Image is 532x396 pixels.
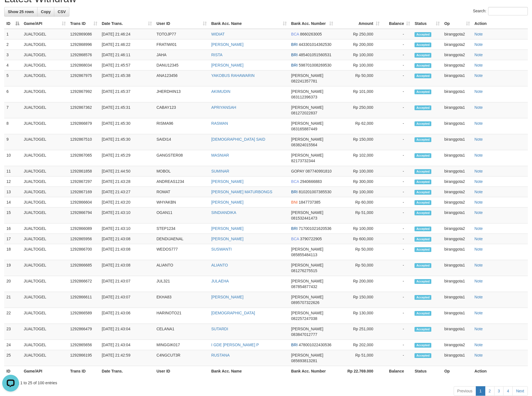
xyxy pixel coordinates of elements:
[512,386,528,396] a: Next
[335,260,382,276] td: Rp 50,000
[382,244,413,260] td: -
[415,121,431,126] span: Accepted
[68,187,100,197] td: 1292867169
[335,18,382,29] th: Amount: activate to sort column ascending
[474,343,483,347] a: Note
[335,223,382,234] td: Rp 100,000
[382,70,413,86] td: -
[4,276,22,292] td: 20
[442,176,472,187] td: biranggota2
[4,208,22,223] td: 15
[22,260,68,276] td: JUALTOGEL
[291,73,323,78] span: [PERSON_NAME]
[442,208,472,223] td: biranggota1
[382,176,413,187] td: -
[291,127,317,131] span: Copy 083165887449 to clipboard
[382,118,413,134] td: -
[4,39,22,50] td: 2
[22,150,68,166] td: JUALTOGEL
[22,166,68,176] td: JUALTOGEL
[474,73,483,78] a: Note
[211,263,228,267] a: ALIANTO
[4,7,37,16] a: Show 25 rows
[8,10,34,14] span: Show 25 rows
[299,226,331,231] span: Copy 717001021620536 to clipboard
[382,102,413,118] td: -
[154,134,209,150] td: SAIDI14
[291,247,323,251] span: [PERSON_NAME]
[474,190,483,194] a: Note
[382,29,413,39] td: -
[22,176,68,187] td: JUALTOGEL
[474,105,483,110] a: Note
[291,63,298,67] span: BRI
[415,180,431,184] span: Accepted
[291,32,299,36] span: BCA
[22,244,68,260] td: JUALTOGEL
[335,208,382,223] td: Rp 51,000
[474,121,483,126] a: Note
[22,292,68,308] td: JUALTOGEL
[442,276,472,292] td: biranggota1
[474,32,483,36] a: Note
[415,89,431,94] span: Accepted
[22,86,68,102] td: JUALTOGEL
[100,86,154,102] td: [DATE] 21:45:37
[154,197,209,208] td: WHYAKBN
[4,86,22,102] td: 6
[299,63,331,67] span: Copy 598701008269530 to clipboard
[211,295,243,299] a: [PERSON_NAME]
[211,343,259,347] a: I GDE [PERSON_NAME] P
[68,18,100,29] th: Trans ID: activate to sort column ascending
[68,70,100,86] td: 1292867975
[474,179,483,184] a: Note
[211,53,222,57] a: RISTA
[68,208,100,223] td: 1292866794
[474,153,483,157] a: Note
[474,169,483,173] a: Note
[37,7,54,16] a: Copy
[335,86,382,102] td: Rp 101,000
[382,234,413,244] td: -
[68,223,100,234] td: 1292866089
[211,73,255,78] a: YAKOBUS RAHAWARIN
[415,169,431,174] span: Accepted
[22,60,68,70] td: JUALTOGEL
[22,39,68,50] td: JUALTOGEL
[41,10,51,14] span: Copy
[68,29,100,39] td: 1292869086
[68,39,100,50] td: 1292868996
[442,102,472,118] td: biranggota1
[211,247,232,251] a: SUSWANTI
[22,223,68,234] td: JUALTOGEL
[442,39,472,50] td: biranggota2
[415,190,431,195] span: Accepted
[382,208,413,223] td: -
[22,208,68,223] td: JUALTOGEL
[68,134,100,150] td: 1292867510
[154,18,209,29] th: User ID: activate to sort column ascending
[4,176,22,187] td: 12
[68,166,100,176] td: 1292861858
[154,50,209,60] td: JAHA
[211,89,230,94] a: AKIMUDIN
[415,211,431,215] span: Accepted
[291,263,323,267] span: [PERSON_NAME]
[415,43,431,47] span: Accepted
[154,86,209,102] td: JHERDHIN13
[474,295,483,299] a: Note
[382,197,413,208] td: -
[211,190,272,194] a: [PERSON_NAME] MATURBONGS
[335,244,382,260] td: Rp 50,000
[442,70,472,86] td: biranggota1
[22,234,68,244] td: JUALTOGEL
[474,200,483,204] a: Note
[154,102,209,118] td: CABAY123
[382,166,413,176] td: -
[291,105,323,110] span: [PERSON_NAME]
[442,29,472,39] td: biranggota2
[335,187,382,197] td: Rp 100,000
[335,39,382,50] td: Rp 200,000
[442,150,472,166] td: biranggota1
[291,159,315,163] span: Copy 82173732344 to clipboard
